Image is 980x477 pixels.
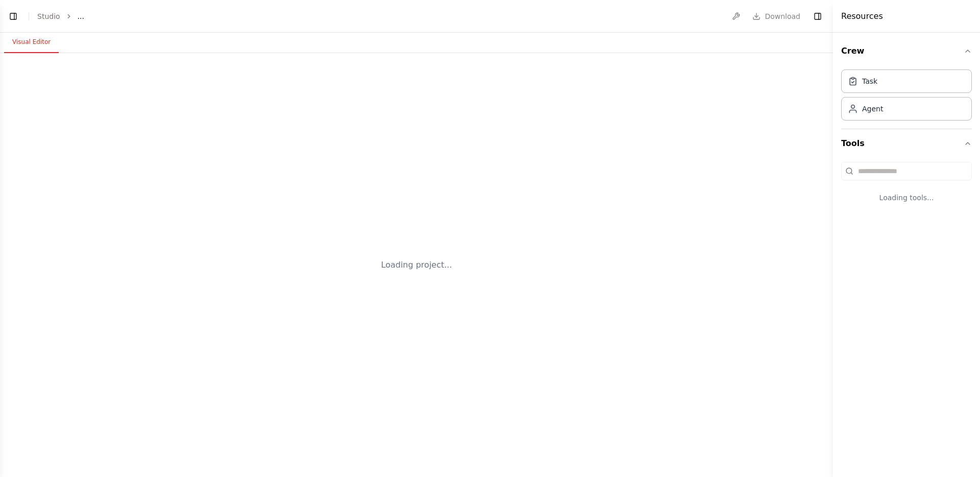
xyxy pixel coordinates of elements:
[811,9,825,23] button: Hide right sidebar
[841,129,972,158] button: Tools
[841,10,883,22] h4: Resources
[37,11,84,21] nav: breadcrumb
[841,65,972,129] div: Crew
[78,11,84,21] span: ...
[841,184,972,211] div: Loading tools...
[381,259,452,271] div: Loading project...
[841,37,972,65] button: Crew
[862,76,877,86] div: Task
[4,32,59,53] button: Visual Editor
[6,9,20,23] button: Show left sidebar
[862,104,883,114] div: Agent
[37,12,60,20] a: Studio
[841,158,972,219] div: Tools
